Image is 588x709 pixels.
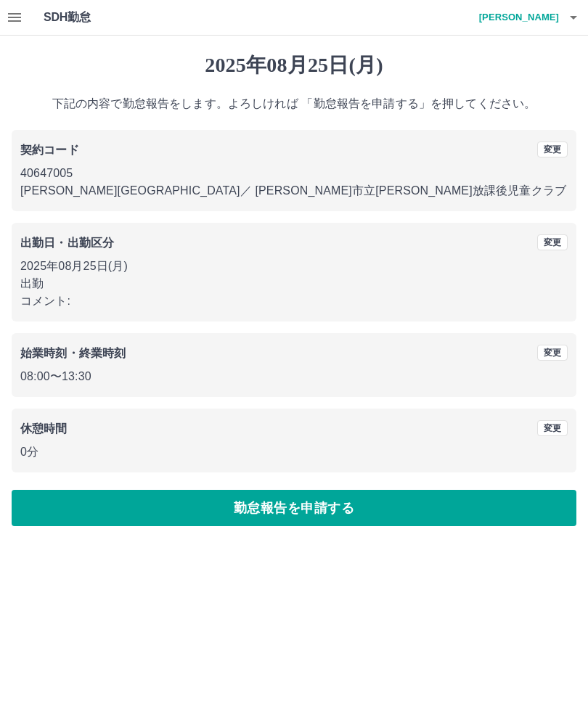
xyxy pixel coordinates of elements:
p: 下記の内容で勤怠報告をします。よろしければ 「勤怠報告を申請する」を押してください。 [12,95,576,112]
b: 契約コード [20,144,79,156]
p: 08:00 〜 13:30 [20,368,568,385]
b: 休憩時間 [20,422,68,435]
p: [PERSON_NAME][GEOGRAPHIC_DATA] ／ [PERSON_NAME]市立[PERSON_NAME]放課後児童クラブ [20,182,568,200]
b: 始業時刻・終業時刻 [20,347,126,359]
h1: 2025年08月25日(月) [12,53,576,78]
p: 0分 [20,443,568,461]
button: 変更 [537,420,568,436]
p: コメント: [20,292,568,310]
p: 出勤 [20,275,568,292]
p: 40647005 [20,165,568,182]
p: 2025年08月25日(月) [20,258,568,275]
button: 勤怠報告を申請する [12,490,576,526]
b: 出勤日・出勤区分 [20,237,114,249]
button: 変更 [537,142,568,157]
button: 変更 [537,234,568,250]
button: 変更 [537,345,568,361]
